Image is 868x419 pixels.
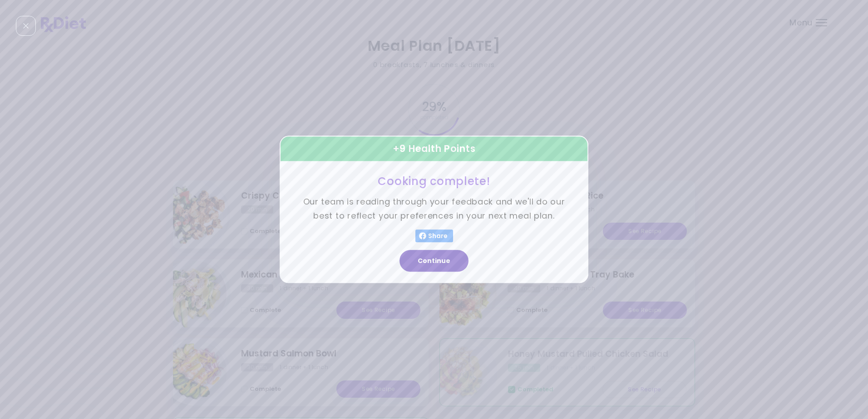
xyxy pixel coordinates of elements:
[399,250,469,272] button: Continue
[302,195,566,223] p: Our team is reading through your feedback and we'll do our best to reflect your preferences in yo...
[426,233,449,240] span: Share
[280,136,588,162] div: + 9 Health Points
[302,174,566,188] h3: Cooking complete!
[16,16,36,36] div: Close
[415,230,453,243] button: Share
